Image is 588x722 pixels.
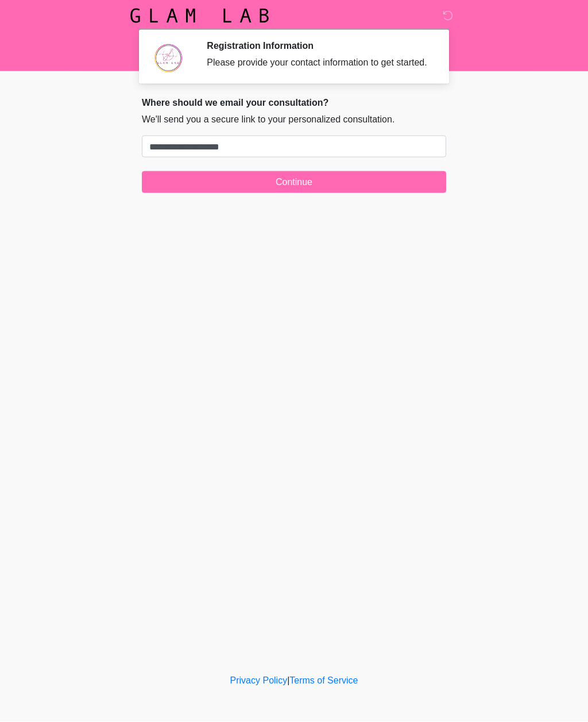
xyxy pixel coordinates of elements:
[287,675,289,685] a: |
[142,97,446,108] h2: Where should we email your consultation?
[230,675,288,685] a: Privacy Policy
[142,171,446,193] button: Continue
[150,40,185,75] img: Agent Avatar
[289,675,358,685] a: Terms of Service
[130,9,269,23] img: Glam Lab Logo
[207,40,429,51] h2: Registration Information
[142,113,446,126] p: We'll send you a secure link to your personalized consultation.
[207,56,429,70] div: Please provide your contact information to get started.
